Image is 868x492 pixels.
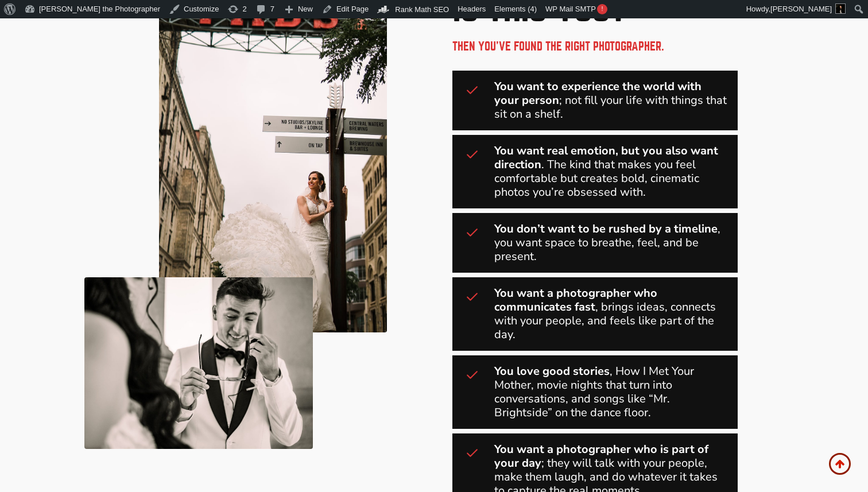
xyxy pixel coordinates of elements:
span: [PERSON_NAME] [770,5,832,13]
span: ! [597,4,607,14]
strong: You love good stories [494,363,610,379]
h3: . The kind that makes you feel comfortable but creates bold, cinematic photos you’re obsessed with. [494,144,728,199]
h3: ; not fill your life with things that sit on a shelf. [494,80,728,121]
strong: You want a photographer who communicates fast [494,285,657,315]
h3: , you want space to breathe, feel, and be present. [494,222,728,264]
img: Meta 2 2 [84,277,313,448]
h3: , How I Met Your Mother, movie nights that turn into conversations, and songs like “Mr. Brightsid... [494,365,728,420]
a: Scroll to top [829,453,851,475]
strong: You want to experience the world with your person [494,79,702,108]
strong: You want real emotion, but you also want direction [494,143,718,172]
strong: You don’t want to be rushed by a timeline [494,221,718,237]
h3: , brings ideas, connects with your people, and feels like part of the day. [494,286,728,342]
strong: You want a photographer who is part of your day [494,441,708,471]
h3: Then You’ve Found the Right Photographer. [452,41,738,52]
span: Rank Math SEO [395,5,449,14]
